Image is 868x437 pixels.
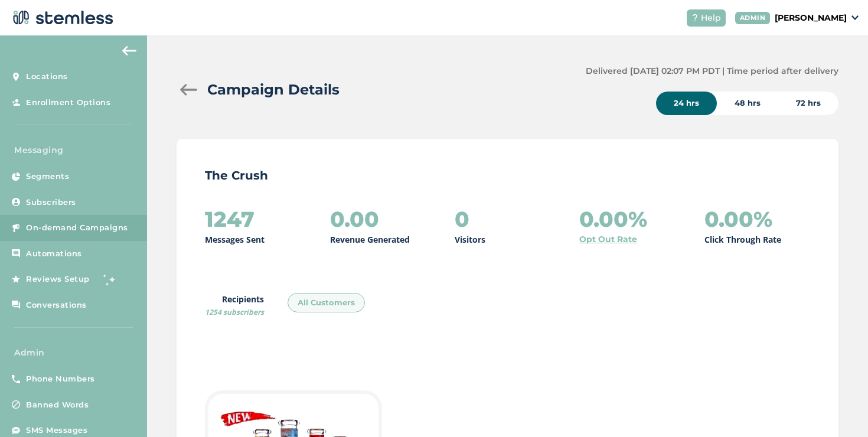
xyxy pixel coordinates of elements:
[26,248,82,260] span: Automations
[778,92,838,115] div: 72 hrs
[26,299,87,311] span: Conversations
[586,65,838,77] label: Delivered [DATE] 02:07 PM PDT | Time period after delivery
[26,171,69,182] span: Segments
[26,373,95,385] span: Phone Numbers
[579,233,637,246] a: Opt Out Rate
[26,399,89,411] span: Banned Words
[330,207,379,231] h2: 0.00
[701,12,721,24] span: Help
[735,12,771,24] div: ADMIN
[330,233,410,246] p: Revenue Generated
[205,293,264,318] label: Recipients
[288,293,365,313] div: All Customers
[205,233,265,246] p: Messages Sent
[775,12,847,24] p: [PERSON_NAME]
[205,307,264,317] span: 1254 subscribers
[455,207,469,231] h2: 0
[691,14,699,21] img: icon-help-white-03924b79.svg
[26,273,90,285] span: Reviews Setup
[26,97,110,109] span: Enrollment Options
[656,92,717,115] div: 24 hrs
[809,380,868,437] iframe: Chat Widget
[455,233,485,246] p: Visitors
[205,167,810,184] p: The Crush
[26,425,87,436] span: SMS Messages
[26,222,128,234] span: On-demand Campaigns
[26,71,68,83] span: Locations
[205,207,254,231] h2: 1247
[579,207,647,231] h2: 0.00%
[9,6,113,30] img: logo-dark-0685b13c.svg
[717,92,778,115] div: 48 hrs
[99,268,122,291] img: glitter-stars-b7820f95.gif
[704,207,772,231] h2: 0.00%
[122,46,136,56] img: icon-arrow-back-accent-c549486e.svg
[704,233,781,246] p: Click Through Rate
[26,197,76,208] span: Subscribers
[851,15,859,20] img: icon_down-arrow-small-66adaf34.svg
[207,79,340,100] h2: Campaign Details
